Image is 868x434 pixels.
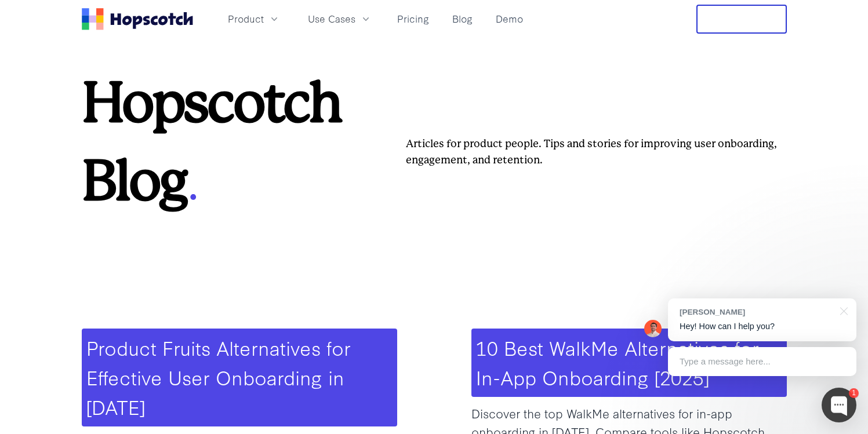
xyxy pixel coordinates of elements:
[301,9,379,28] button: Use Cases
[308,12,355,26] span: Use Cases
[228,12,264,26] span: Product
[393,9,434,28] a: Pricing
[186,133,197,215] span: .
[82,8,193,30] a: Home
[387,136,787,168] h2: Articles for product people. Tips and stories for improving user onboarding, engagement, and rete...
[849,388,859,398] div: 1
[221,9,287,28] button: Product
[82,75,387,217] h1: Hopscotch Blog
[86,333,351,420] a: Product Fruits Alternatives for Effective User Onboarding in [DATE]
[644,320,662,337] img: Mark Spera
[448,9,477,28] a: Blog
[696,5,787,34] button: Free Trial
[668,347,856,376] div: Type a message here...
[680,320,845,333] p: Hey! How can I help you?
[476,333,759,391] a: 10 Best WalkMe Alternatives for In-App Onboarding [2025]
[680,307,833,318] div: [PERSON_NAME]
[491,9,528,28] a: Demo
